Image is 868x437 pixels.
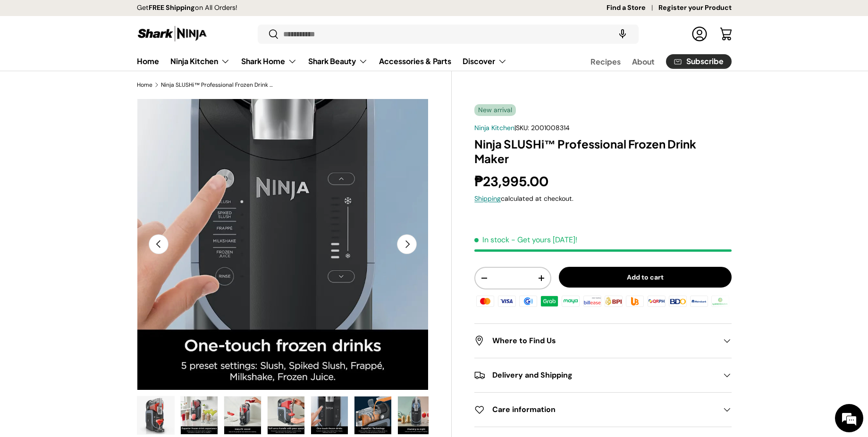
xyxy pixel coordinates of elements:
[137,396,174,434] img: Ninja SLUSHi™ Professional Frozen Drink Maker
[474,173,551,190] strong: ₱23,995.00
[457,52,513,71] summary: Discover
[531,124,570,132] span: 2001008314
[568,52,732,71] nav: Secondary
[165,52,236,71] summary: Ninja Kitchen
[474,194,731,204] div: calculated at checkout.
[161,82,274,88] a: Ninja SLUSHi™ Professional Frozen Drink Maker
[667,294,688,308] img: bdo
[624,294,645,308] img: ubp
[137,3,237,13] p: Get on All Orders!
[710,294,731,308] img: landbank
[20,119,165,214] span: We are offline. Please leave us a message.
[603,294,624,308] img: bpi
[474,235,509,245] span: In stock
[511,235,577,245] p: - Get yours [DATE]!
[474,194,501,203] a: Shipping
[658,3,732,13] a: Register your Product
[181,396,218,434] img: Ninja SLUSHi™ Professional Frozen Drink Maker
[686,58,724,65] span: Subscribe
[224,396,261,434] img: Ninja SLUSHi™ Professional Frozen Drink Maker
[474,370,716,381] h2: Delivery and Shipping
[303,52,373,71] summary: Shark Beauty
[474,404,716,415] h2: Care information
[311,396,348,434] img: Ninja SLUSHi™ Professional Frozen Drink Maker
[474,137,731,166] h1: Ninja SLUSHi™ Professional Frozen Drink Maker
[474,124,514,132] a: Ninja Kitchen
[474,335,716,346] h2: Where to Find Us
[137,81,452,89] nav: Breadcrumbs
[632,52,655,71] a: About
[559,267,732,288] button: Add to cart
[236,52,303,71] summary: Shark Home
[474,358,731,392] summary: Delivery and Shipping
[155,5,177,27] div: Minimize live chat window
[149,3,195,12] strong: FREE Shipping
[514,124,570,132] span: |
[518,294,539,308] img: gcash
[590,52,621,71] a: Recipes
[475,294,496,308] img: master
[666,54,732,69] a: Subscribe
[268,396,304,434] img: Ninja SLUSHi™ Professional Frozen Drink Maker
[560,294,581,308] img: maya
[539,294,560,308] img: grabpay
[137,52,159,70] a: Home
[137,25,208,43] img: Shark Ninja Philippines
[607,3,658,13] a: Find a Store
[398,396,435,434] img: Ninja SLUSHi™ Professional Frozen Drink Maker
[474,324,731,358] summary: Where to Find Us
[49,53,159,65] div: Leave a message
[354,396,391,434] img: Ninja SLUSHi™ Professional Frozen Drink Maker
[516,124,529,132] span: SKU:
[379,52,451,70] a: Accessories & Parts
[582,294,603,308] img: billease
[138,290,171,303] em: Submit
[474,393,731,427] summary: Care information
[474,104,516,116] span: New arrival
[137,52,507,71] nav: Primary
[5,257,180,290] textarea: Type your message and click 'Submit'
[689,294,709,308] img: metrobank
[137,82,152,88] a: Home
[496,294,517,308] img: visa
[607,24,638,44] speech-search-button: Search by voice
[646,294,666,308] img: qrph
